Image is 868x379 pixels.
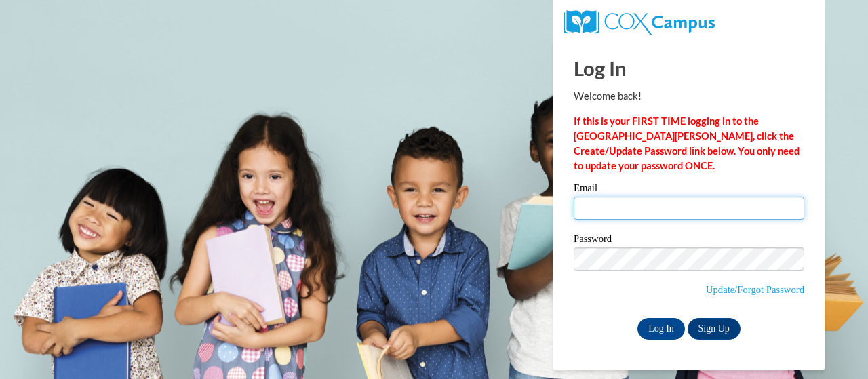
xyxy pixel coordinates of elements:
a: Update/Forgot Password [706,284,804,295]
label: Password [574,234,804,247]
img: COX Campus [564,10,715,35]
input: Log In [637,318,685,340]
p: Welcome back! [574,89,804,104]
a: Sign Up [688,318,741,340]
a: COX Campus [564,16,715,27]
label: Email [574,183,804,197]
strong: If this is your FIRST TIME logging in to the [GEOGRAPHIC_DATA][PERSON_NAME], click the Create/Upd... [574,115,800,172]
h1: Log In [574,54,804,82]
